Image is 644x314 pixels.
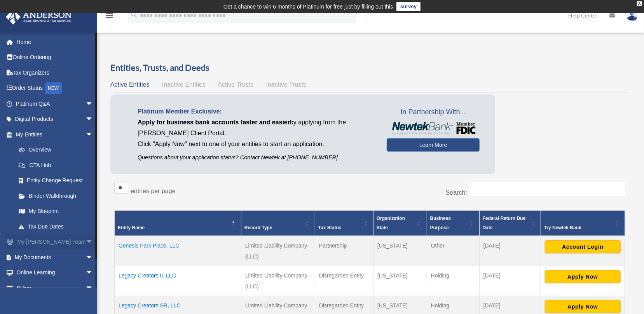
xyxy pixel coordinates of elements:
[11,219,101,234] a: Tax Due Dates
[86,249,101,265] span: arrow_drop_down
[241,236,315,266] td: Limited Liability Company (LLC)
[118,225,145,230] span: Entity Name
[483,216,526,230] span: Federal Return Due Date
[110,62,629,74] h3: Entities, Trusts, and Deeds
[387,106,480,119] span: In Partnership With...
[627,10,638,21] img: User Pic
[430,216,451,230] span: Business Purpose
[130,10,138,19] i: search
[545,300,621,313] button: Apply Now
[5,50,105,65] a: Online Ordering
[637,1,642,6] div: close
[427,266,479,296] td: Holding
[218,81,254,88] span: Active Trusts
[138,139,375,150] p: Click "Apply Now" next to one of your entities to start an application.
[427,211,479,236] th: Business Purpose: Activate to sort
[115,266,241,296] td: Legacy Creators II, LLC
[387,138,480,152] a: Learn More
[5,112,105,127] a: Digital Productsarrow_drop_down
[479,236,541,266] td: [DATE]
[86,280,101,296] span: arrow_drop_down
[162,81,206,88] span: Inactive Entities
[223,2,393,11] div: Get a chance to win 6 months of Platinum for free just by filling out this
[545,243,621,249] a: Account Login
[315,236,373,266] td: Partnership
[396,2,421,11] a: survey
[86,265,101,281] span: arrow_drop_down
[479,266,541,296] td: [DATE]
[373,211,427,236] th: Organization State: Activate to sort
[391,122,476,134] img: NewtekBankLogoSM.png
[5,127,101,142] a: My Entitiesarrow_drop_down
[138,119,290,126] span: Apply for business bank accounts faster and easier
[45,82,62,94] div: NEW
[86,234,101,250] span: arrow_drop_down
[5,34,105,50] a: Home
[11,142,97,158] a: Overview
[131,188,176,194] label: entries per page
[241,211,315,236] th: Record Type: Activate to sort
[266,81,306,88] span: Inactive Trusts
[86,96,101,112] span: arrow_drop_down
[446,189,467,196] label: Search:
[11,188,101,204] a: Binder Walkthrough
[105,14,114,20] a: menu
[373,236,427,266] td: [US_STATE]
[5,96,105,112] a: Platinum Q&Aarrow_drop_down
[427,236,479,266] td: Other
[315,211,373,236] th: Tax Status: Activate to sort
[5,280,105,296] a: Billingarrow_drop_down
[138,106,375,117] p: Platinum Member Exclusive:
[86,112,101,127] span: arrow_drop_down
[5,65,105,80] a: Tax Organizers
[377,216,405,230] span: Organization State
[5,234,105,250] a: My [PERSON_NAME] Teamarrow_drop_down
[545,270,621,283] button: Apply Now
[138,153,375,162] p: Questions about your application status? Contact Newtek at [PHONE_NUMBER]
[5,80,105,96] a: Order StatusNEW
[5,265,105,281] a: Online Learningarrow_drop_down
[11,173,101,188] a: Entity Change Request
[3,9,74,24] img: Anderson Advisors Platinum Portal
[315,266,373,296] td: Disregarded Entity
[115,211,241,236] th: Entity Name: Activate to invert sorting
[373,266,427,296] td: [US_STATE]
[244,225,272,230] span: Record Type
[318,225,342,230] span: Tax Status
[115,236,241,266] td: Genesis Park Place, LLC
[479,211,541,236] th: Federal Return Due Date: Activate to sort
[105,11,114,20] i: menu
[11,204,101,219] a: My Blueprint
[11,157,101,173] a: CTA Hub
[544,223,613,232] div: Try Newtek Bank
[541,211,625,236] th: Try Newtek Bank : Activate to sort
[241,266,315,296] td: Limited Liability Company (LLC)
[86,127,101,143] span: arrow_drop_down
[110,81,149,88] span: Active Entities
[5,249,105,265] a: My Documentsarrow_drop_down
[138,117,375,139] p: by applying from the [PERSON_NAME] Client Portal.
[545,240,621,253] button: Account Login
